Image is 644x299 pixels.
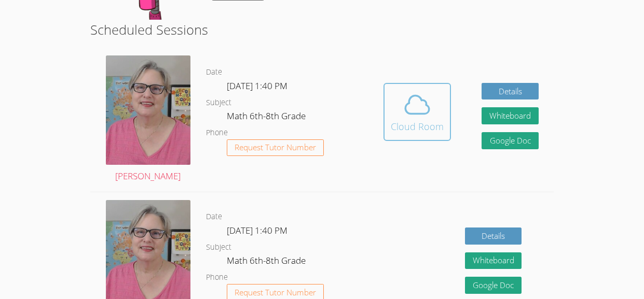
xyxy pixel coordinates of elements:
[206,271,228,284] dt: Phone
[235,289,316,296] span: Request Tutor Number
[106,55,190,184] a: [PERSON_NAME]
[90,20,554,39] h2: Scheduled Sessions
[482,83,539,100] a: Details
[206,241,231,254] dt: Subject
[465,277,522,294] a: Google Doc
[206,66,222,79] dt: Date
[235,144,316,151] span: Request Tutor Number
[482,107,539,124] button: Whiteboard
[227,80,287,92] span: [DATE] 1:40 PM
[227,109,308,126] dd: Math 6th-8th Grade
[206,126,228,139] dt: Phone
[206,210,222,223] dt: Date
[227,253,308,271] dd: Math 6th-8th Grade
[227,224,287,236] span: [DATE] 1:40 PM
[106,55,190,164] img: avatar.png
[206,96,231,109] dt: Subject
[465,227,522,245] a: Details
[391,119,444,134] div: Cloud Room
[465,252,522,269] button: Whiteboard
[227,139,324,156] button: Request Tutor Number
[482,132,539,149] a: Google Doc
[383,83,451,141] button: Cloud Room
